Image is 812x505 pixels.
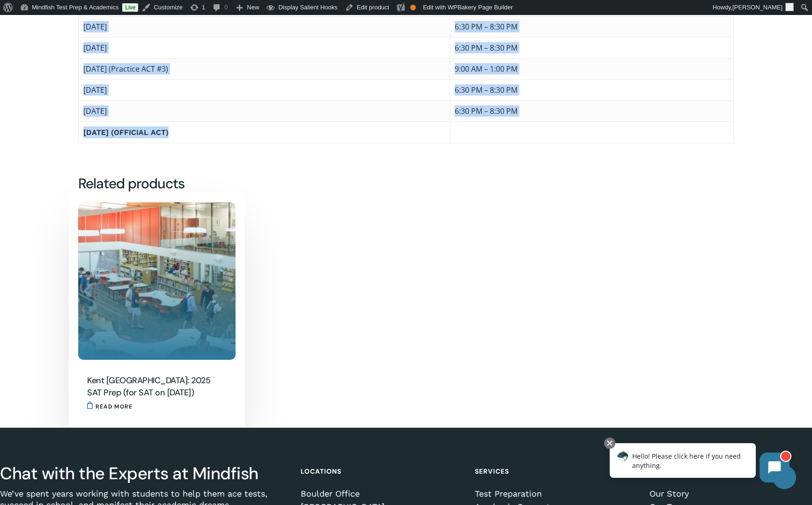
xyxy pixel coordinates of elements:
td: [DATE] (Practice ACT #3) [79,58,450,79]
td: 6:30 PM – 8:30 PM [450,79,733,100]
td: [DATE] [79,16,450,37]
img: Kent Denver [78,202,236,360]
div: OK [410,5,416,10]
bdi: 1,199.00 [87,401,118,411]
td: [DATE] [79,79,450,100]
a: Boulder Office [301,489,459,498]
span: Read more [96,401,133,412]
h4: Locations [301,463,459,480]
td: 6:30 PM – 8:30 PM [450,37,733,58]
a: Read more about “Kent Denver: 2025 SAT Prep (for SAT on March 8)” [87,401,133,409]
a: Our Story [650,489,808,498]
b: [DATE] (OFFICIAL ACT) [83,128,169,137]
a: Live [122,3,138,12]
a: Test Preparation [475,489,633,498]
td: 9:00 AM – 1:00 PM [450,58,733,79]
td: 6:30 PM – 8:30 PM [450,100,733,121]
span: [PERSON_NAME] [732,4,782,11]
h4: Services [475,463,633,480]
td: [DATE] [79,100,450,121]
td: [DATE] [79,37,450,58]
h2: Related products [78,174,734,193]
a: Kent Denver: 2025 SAT Prep (for SAT on March 8) [78,202,236,360]
td: 6:30 PM – 8:30 PM [450,16,733,37]
span: $ [87,401,91,411]
iframe: Chatbot [600,436,799,492]
a: Kent [GEOGRAPHIC_DATA]: 2025 SAT Prep (for SAT on [DATE]) [87,374,221,400]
